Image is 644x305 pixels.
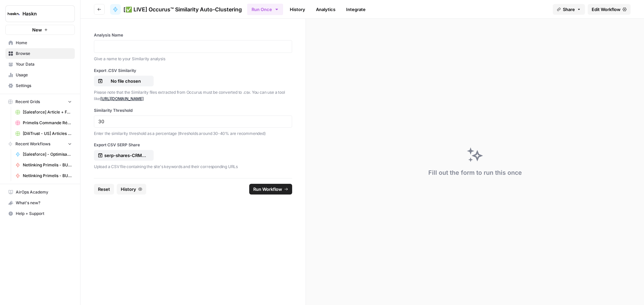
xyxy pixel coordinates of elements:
p: Give a name to your Similarity analysis [94,56,292,62]
a: Usage [5,70,75,80]
a: [Salesforce] - Optimisation occurences [12,149,75,160]
span: Usage [16,72,72,78]
a: Home [5,37,75,48]
span: [Salesforce] Article + FAQ + Posts RS [23,109,72,115]
input: 30 [98,119,288,125]
span: Recent Grids [15,99,40,105]
label: Similarity Threshold [94,107,292,113]
p: serp-shares-CRM_Agentforce - ES-2025-08-13T12_10_45.782606Z (1) - salesforce.com.csv [104,152,147,159]
a: [Salesforce] Article + FAQ + Posts RS [12,107,75,118]
span: AirOps Academy [16,189,72,195]
p: No file chosen [104,78,147,84]
a: Integrate [342,4,370,15]
span: Netlinking Primelis - BU US [23,173,72,179]
p: Please note that the Similarity files extracted from Occurus must be converted to .csv. You can u... [94,89,292,102]
span: Home [16,40,72,46]
span: Haskn [22,10,63,17]
span: Your Data [16,61,72,67]
img: Haskn Logo [8,8,20,20]
button: Run Workflow [249,184,292,195]
a: Netlinking Primelis - BU US - [GEOGRAPHIC_DATA] [12,160,75,170]
button: No file chosen [94,76,154,86]
button: Run Once [247,4,283,15]
a: History [286,4,309,15]
span: Browse [16,51,72,57]
button: Workspace: Haskn [5,5,75,22]
button: What's new? [5,198,75,208]
a: Netlinking Primelis - BU US [12,170,75,181]
span: Recent Workflows [15,141,50,147]
a: Browse [5,48,75,59]
span: Edit Workflow [592,6,621,13]
a: [DiliTrust - US] Articles de blog 700-1000 mots Grid [12,128,75,139]
a: AirOps Academy [5,187,75,198]
p: Enter the similarity threshold as a percentage (thresholds around 30-40% are recommended) [94,130,292,137]
a: Settings [5,80,75,91]
span: Netlinking Primelis - BU US - [GEOGRAPHIC_DATA] [23,162,72,168]
span: Reset [98,186,110,193]
button: Reset [94,184,114,195]
span: Run Workflow [253,186,282,193]
span: [Salesforce] - Optimisation occurences [23,151,72,157]
label: Analysis Name [94,32,292,38]
a: Analytics [312,4,339,15]
span: Primelis Commande Rédaction Netlinking (2).csv [23,120,72,126]
div: Fill out the form to run this once [428,168,522,177]
button: serp-shares-CRM_Agentforce - ES-2025-08-13T12_10_45.782606Z (1) - salesforce.com.csv [94,150,154,161]
button: Help + Support [5,208,75,219]
span: [DiliTrust - US] Articles de blog 700-1000 mots Grid [23,131,72,137]
button: Share [553,4,585,15]
a: Your Data [5,59,75,70]
button: History [117,184,146,195]
button: Recent Grids [5,97,75,107]
a: Edit Workflow [588,4,631,15]
button: Recent Workflows [5,139,75,149]
label: Export CSV SERP Share [94,142,292,148]
a: Primelis Commande Rédaction Netlinking (2).csv [12,118,75,128]
a: [✅ LIVE] Occurus™ Similarity Auto-Clustering [110,4,242,15]
div: What's new? [6,198,74,208]
label: Export .CSV Similarity [94,68,292,74]
span: Help + Support [16,211,72,217]
span: Settings [16,83,72,89]
button: New [5,25,75,35]
p: Upload a CSV file containing the site's keywords and their corresponding URLs [94,163,292,170]
a: [URL][DOMAIN_NAME] [100,96,144,101]
span: Share [563,6,575,13]
span: New [32,26,42,33]
span: [✅ LIVE] Occurus™ Similarity Auto-Clustering [123,5,242,13]
span: History [121,186,136,193]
